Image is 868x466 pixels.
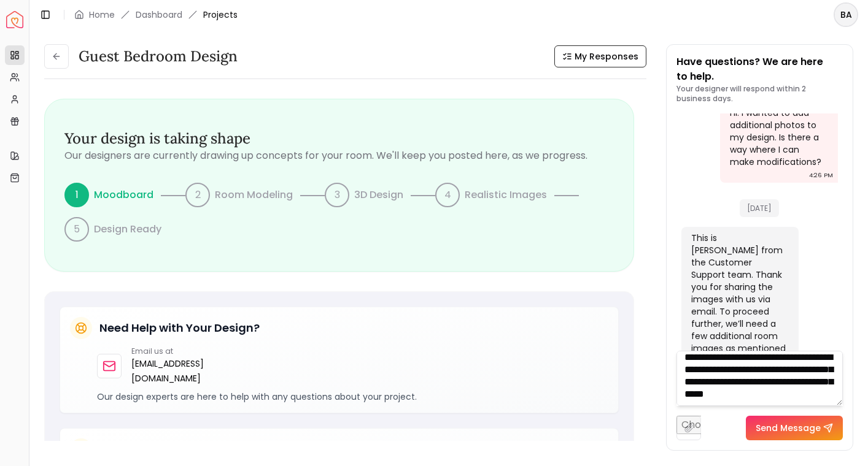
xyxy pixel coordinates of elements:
img: Spacejoy Logo [6,11,23,28]
span: Projects [203,9,238,21]
nav: breadcrumb [74,9,238,21]
p: Realistic Images [465,188,547,202]
p: Our design experts are here to help with any questions about your project. [97,391,608,403]
div: Hi. I wanted to add additional photos to my design. Is there a way where I can make modifications? [730,107,826,168]
p: Design Ready [94,222,161,237]
p: Email us at [131,346,210,356]
a: Home [89,9,115,21]
span: [DATE] [740,199,779,217]
h5: Need Help with Your Design? [99,319,260,337]
div: 5 [64,217,89,242]
a: [EMAIL_ADDRESS][DOMAIN_NAME] [131,356,210,386]
p: 3D Design [354,188,403,202]
p: Your designer will respond within 2 business days. [676,84,843,104]
p: Room Modeling [215,188,293,202]
h3: Your design is taking shape [64,129,614,148]
div: 4 [435,183,460,207]
p: Moodboard [94,188,153,202]
div: 4:26 PM [809,169,833,181]
div: 2 [185,183,210,207]
div: 3 [325,183,349,207]
span: My Responses [575,50,638,63]
button: My Responses [554,45,646,67]
p: Our designers are currently drawing up concepts for your room. We'll keep you posted here, as we ... [64,148,614,163]
p: Have questions? We are here to help. [676,55,843,84]
span: BA [835,4,857,26]
a: Spacejoy [6,11,23,28]
div: 1 [64,183,89,207]
button: Send Message [746,416,843,440]
button: BA [834,2,858,27]
a: Dashboard [136,9,182,21]
div: This is [PERSON_NAME] from the Customer Support team. Thank you for sharing the images with us vi... [691,232,787,367]
h3: Guest Bedroom design [79,47,238,66]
